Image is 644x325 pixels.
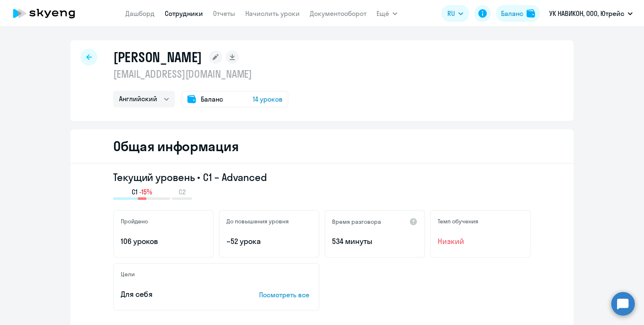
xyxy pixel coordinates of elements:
p: ~52 урока [226,236,312,247]
h5: Темп обучения [438,218,478,225]
button: УК НАВИКОН, ООО, Ютрейс [545,3,637,24]
button: RU [441,5,469,22]
button: Ещё [377,5,397,22]
span: -15% [139,187,152,197]
a: Документооборот [310,9,366,18]
img: balance [527,9,535,18]
a: Отчеты [213,9,235,18]
button: Балансbalance [496,5,540,22]
span: RU [447,8,455,18]
a: Начислить уроки [245,9,300,18]
a: Дашборд [125,9,155,18]
h5: Пройдено [121,218,148,225]
h5: Время разговора [332,218,381,225]
span: C2 [179,187,186,197]
p: 106 уроков [121,236,206,247]
span: 14 уроков [253,94,283,104]
h3: Текущий уровень • C1 – Advanced [113,170,531,184]
p: Посмотреть все [259,290,312,300]
span: C1 [132,187,138,197]
p: 534 минуты [332,236,418,247]
p: Для себя [121,289,233,300]
h5: До повышения уровня [226,218,289,225]
p: [EMAIL_ADDRESS][DOMAIN_NAME] [113,67,288,81]
span: Ещё [377,8,389,18]
a: Сотрудники [165,9,203,18]
h1: [PERSON_NAME] [113,49,202,66]
p: УК НАВИКОН, ООО, Ютрейс [549,8,624,18]
span: Баланс [201,94,223,104]
span: Низкий [438,236,523,247]
h5: Цели [121,270,135,278]
h2: Общая информация [113,138,239,155]
div: Баланс [501,8,523,18]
